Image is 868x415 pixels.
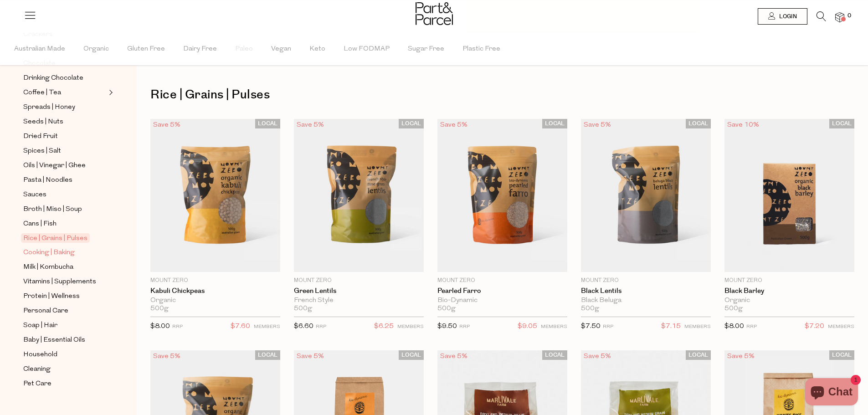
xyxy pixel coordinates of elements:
div: French Style [294,297,424,305]
span: LOCAL [829,350,854,360]
span: Login [777,13,797,20]
span: Paleo [235,33,253,65]
a: Vitamins | Supplements [23,276,106,287]
span: $8.00 [150,323,170,330]
small: MEMBERS [684,324,711,329]
img: Part&Parcel [416,2,453,25]
span: LOCAL [542,350,567,360]
img: Pearled Farro [437,119,567,272]
a: Milk | Kombucha [23,261,106,273]
span: Spreads | Honey [23,102,75,113]
span: $6.60 [294,323,313,330]
h1: Rice | Grains | Pulses [150,84,854,105]
small: MEMBERS [254,324,280,329]
span: 500g [581,305,599,313]
a: Household [23,349,106,360]
span: $8.00 [724,323,744,330]
span: Broth | Miso | Soup [23,204,82,215]
a: Cooking | Baking [23,247,106,258]
a: Black Lentils [581,287,711,295]
a: Oils | Vinegar | Ghee [23,160,106,171]
a: Cleaning [23,364,106,375]
span: Personal Care [23,306,68,317]
div: Save 5% [724,350,757,363]
img: Black Lentils [581,119,711,272]
small: MEMBERS [828,324,854,329]
span: $9.05 [518,321,537,333]
div: Organic [724,297,854,305]
div: Save 10% [724,119,762,131]
div: Bio-Dynamic [437,297,567,305]
a: Personal Care [23,305,106,317]
span: Drinking Chocolate [23,73,83,84]
img: Black Barley [724,119,854,272]
span: LOCAL [255,119,280,128]
a: Dried Fruit [23,131,106,142]
span: Cans | Fish [23,219,56,230]
span: Australian Made [14,33,65,65]
a: Seeds | Nuts [23,116,106,128]
span: Low FODMAP [344,33,390,65]
span: Household [23,349,57,360]
span: Rice | Grains | Pulses [21,233,90,243]
span: Cleaning [23,364,51,375]
small: MEMBERS [541,324,567,329]
a: Protein | Wellness [23,291,106,302]
span: 0 [845,12,853,20]
span: Seeds | Nuts [23,117,63,128]
div: Save 5% [150,350,183,363]
span: Sugar Free [408,33,444,65]
span: LOCAL [399,119,424,128]
span: LOCAL [399,350,424,360]
a: Coffee | Tea [23,87,106,98]
div: Save 5% [294,119,327,131]
small: RRP [172,324,183,329]
span: 500g [150,305,169,313]
div: Save 5% [437,119,470,131]
span: LOCAL [255,350,280,360]
small: RRP [603,324,613,329]
div: Save 5% [294,350,327,363]
span: Cooking | Baking [23,247,75,258]
span: 500g [294,305,312,313]
span: Vitamins | Supplements [23,277,96,287]
span: Protein | Wellness [23,291,80,302]
span: Vegan [271,33,291,65]
span: Sauces [23,190,46,200]
span: $6.25 [374,321,394,333]
div: Save 5% [437,350,470,363]
span: Coffee | Tea [23,87,61,98]
p: Mount Zero [724,277,854,285]
a: Login [758,8,807,25]
span: Gluten Free [127,33,165,65]
span: Plastic Free [462,33,500,65]
span: $7.20 [805,321,824,333]
span: Keto [309,33,325,65]
a: 0 [835,12,844,22]
a: Cans | Fish [23,218,106,230]
span: Baby | Essential Oils [23,335,85,346]
span: $9.50 [437,323,457,330]
img: Kabuli Chickpeas [150,119,280,272]
small: MEMBERS [397,324,424,329]
a: Soap | Hair [23,320,106,331]
p: Mount Zero [294,277,424,285]
span: Pasta | Noodles [23,175,72,186]
p: Mount Zero [581,277,711,285]
span: Spices | Salt [23,146,61,157]
a: Kabuli Chickpeas [150,287,280,295]
a: Spreads | Honey [23,102,106,113]
a: Pet Care [23,378,106,389]
span: $7.50 [581,323,601,330]
div: Black Beluga [581,297,711,305]
span: LOCAL [542,119,567,128]
a: Pearled Farro [437,287,567,295]
span: Oils | Vinegar | Ghee [23,160,86,171]
button: Expand/Collapse Coffee | Tea [107,87,113,98]
small: RRP [746,324,757,329]
a: Broth | Miso | Soup [23,204,106,215]
span: 500g [724,305,743,313]
div: Organic [150,297,280,305]
span: LOCAL [829,119,854,128]
a: Baby | Essential Oils [23,334,106,346]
